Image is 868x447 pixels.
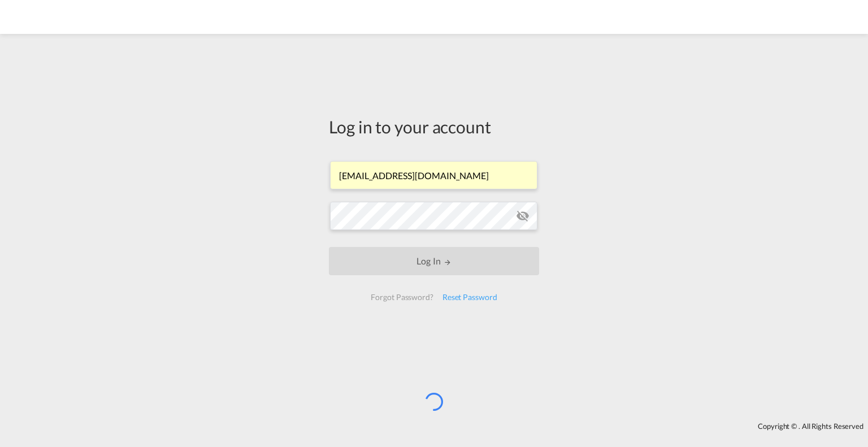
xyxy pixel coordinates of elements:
div: Log in to your account [329,115,539,138]
input: Enter email/phone number [330,161,537,189]
div: Forgot Password? [366,287,437,307]
button: LOGIN [329,247,539,275]
div: Reset Password [438,287,502,307]
md-icon: icon-eye-off [516,209,530,223]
